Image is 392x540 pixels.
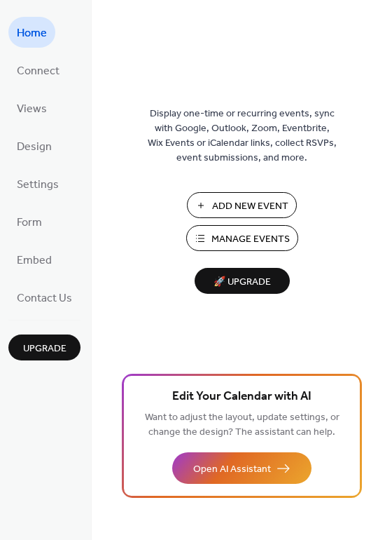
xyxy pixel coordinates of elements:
a: Design [8,130,60,161]
span: 🚀 Upgrade [203,273,281,292]
a: Home [8,17,55,48]
a: Views [8,93,55,123]
span: Upgrade [23,342,66,356]
button: Manage Events [186,225,298,251]
span: Connect [17,60,59,83]
span: Display one-time or recurring events, sync with Google, Outlook, Zoom, Eventbrite, Wix Events or ... [148,107,337,166]
span: Open AI Assistant [193,462,271,477]
span: Settings [17,174,59,196]
a: Settings [8,168,67,199]
a: Connect [8,55,68,86]
span: Embed [17,250,52,272]
button: Upgrade [8,335,80,360]
span: Design [17,136,52,158]
span: Edit Your Calendar with AI [172,387,311,407]
span: Form [17,212,42,234]
span: Views [17,98,47,121]
span: Contact Us [17,288,72,310]
button: Add New Event [187,192,297,218]
span: Add New Event [212,199,288,214]
button: Open AI Assistant [172,452,311,484]
span: Home [17,22,47,45]
button: 🚀 Upgrade [195,268,290,294]
a: Embed [8,244,60,275]
a: Contact Us [8,282,80,313]
span: Manage Events [211,232,290,247]
a: Form [8,206,50,237]
span: Want to adjust the layout, update settings, or change the design? The assistant can help. [145,408,339,442]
